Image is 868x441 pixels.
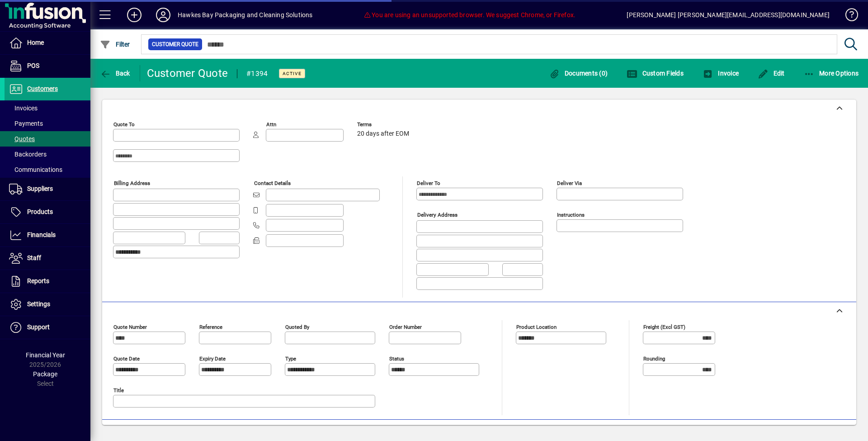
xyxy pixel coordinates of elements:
span: Terms [357,122,411,128]
mat-label: Product location [516,323,557,330]
span: Customer Quote [152,40,198,49]
span: Reports [27,277,49,285]
button: Documents (0) [547,65,610,81]
mat-label: Reference [199,323,222,330]
span: Quotes [9,135,35,142]
span: Settings [27,300,50,308]
span: Financials [27,231,56,238]
a: Staff [5,247,90,270]
span: 20 days after EOM [357,130,409,138]
button: Custom Fields [624,65,686,81]
span: Support [27,323,50,331]
a: Backorders [5,147,90,162]
div: Hawkes Bay Packaging and Cleaning Solutions [178,8,313,22]
span: Customers [27,85,58,92]
span: Payments [9,120,43,127]
button: Back [98,65,132,81]
span: Products [27,208,53,215]
span: Active [283,71,302,76]
mat-label: Quote To [113,121,135,128]
a: Financials [5,224,90,247]
div: #1394 [246,66,268,81]
span: Suppliers [27,185,53,192]
div: Customer Quote [147,66,228,81]
span: Edit [758,70,785,77]
span: Filter [100,41,130,48]
button: More Options [802,65,861,81]
mat-label: Instructions [557,212,585,218]
a: Products [5,201,90,223]
span: More Options [804,70,859,77]
div: [PERSON_NAME] [PERSON_NAME][EMAIL_ADDRESS][DOMAIN_NAME] [627,8,830,22]
mat-label: Quote date [113,355,140,361]
mat-label: Rounding [643,355,665,361]
button: Filter [98,36,132,52]
mat-label: Deliver via [557,180,582,186]
mat-label: Type [285,355,296,361]
a: Payments [5,116,90,131]
a: Communications [5,162,90,177]
a: Reports [5,270,90,293]
a: POS [5,55,90,77]
span: Home [27,39,44,46]
span: Backorders [9,151,47,158]
span: Back [100,70,130,77]
mat-label: Attn [266,121,276,128]
button: Invoice [700,65,741,81]
a: Home [5,32,90,54]
a: Invoices [5,100,90,116]
span: Invoices [9,104,38,112]
mat-label: Freight (excl GST) [643,323,685,330]
button: Profile [149,7,178,23]
a: Support [5,316,90,339]
mat-label: Quote number [113,323,147,330]
button: Edit [755,65,787,81]
span: Communications [9,166,62,173]
a: Knowledge Base [839,2,857,31]
span: Invoice [703,70,739,77]
span: Documents (0) [549,70,608,77]
button: Add [120,7,149,23]
span: Custom Fields [627,70,684,77]
app-page-header-button: Back [90,65,140,81]
mat-label: Order number [389,323,422,330]
mat-label: Status [389,355,404,361]
a: Settings [5,293,90,316]
span: POS [27,62,39,69]
mat-label: Deliver To [417,180,440,186]
span: You are using an unsupported browser. We suggest Chrome, or Firefox. [364,11,576,19]
mat-label: Expiry date [199,355,226,361]
span: Staff [27,254,41,261]
a: Quotes [5,131,90,147]
span: Package [33,370,57,378]
mat-label: Title [113,387,124,393]
mat-label: Quoted by [285,323,309,330]
a: Suppliers [5,178,90,200]
span: Financial Year [26,351,65,359]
